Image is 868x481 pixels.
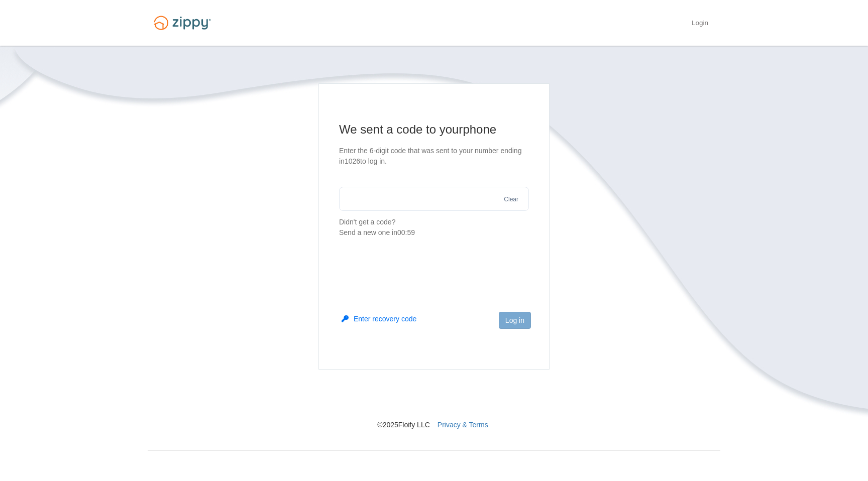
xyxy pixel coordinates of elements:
[339,146,529,167] p: Enter the 6-digit code that was sent to your number ending in 1026 to log in.
[438,421,488,429] a: Privacy & Terms
[499,312,531,329] button: Log in
[339,227,529,238] div: Send a new one in 00:59
[342,314,416,324] button: Enter recovery code
[339,122,529,138] h1: We sent a code to your phone
[692,19,708,29] a: Login
[148,370,720,430] nav: © 2025 Floify LLC
[501,195,521,204] button: Clear
[339,217,529,238] p: Didn't get a code?
[148,11,217,35] img: Logo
